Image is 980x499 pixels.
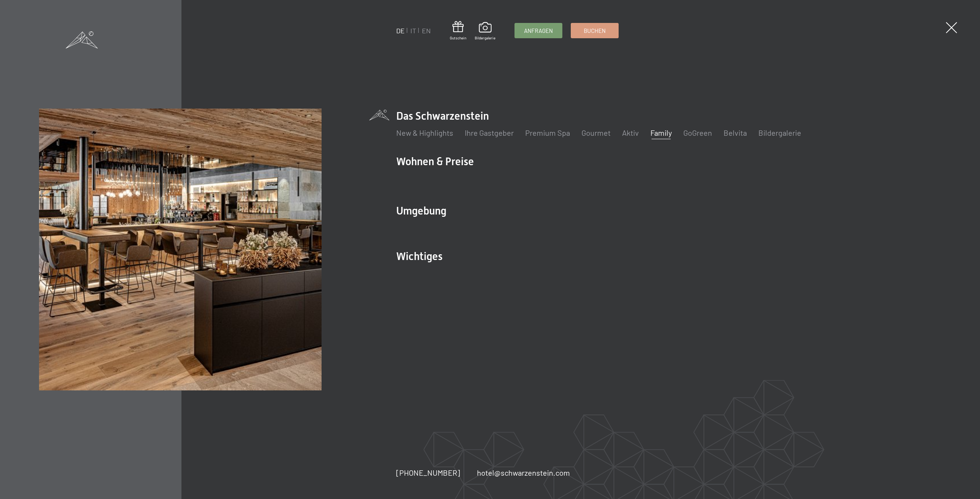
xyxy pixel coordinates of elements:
[758,128,801,137] a: Bildergalerie
[724,128,747,137] a: Belvita
[396,467,460,478] a: [PHONE_NUMBER]
[465,128,514,137] a: Ihre Gastgeber
[396,128,453,137] a: New & Highlights
[524,27,553,35] span: Anfragen
[410,26,416,35] a: IT
[450,35,466,41] span: Gutschein
[683,128,712,137] a: GoGreen
[396,468,460,477] span: [PHONE_NUMBER]
[581,128,611,137] a: Gourmet
[650,128,672,137] a: Family
[571,23,618,38] a: Buchen
[475,22,495,41] a: Bildergalerie
[515,23,562,38] a: Anfragen
[422,26,431,35] a: EN
[525,128,570,137] a: Premium Spa
[622,128,639,137] a: Aktiv
[39,109,321,390] img: Wellnesshotel Südtirol SCHWARZENSTEIN - Wellnessurlaub in den Alpen
[584,27,606,35] span: Buchen
[396,26,405,35] a: DE
[475,35,495,41] span: Bildergalerie
[477,467,570,478] a: hotel@schwarzenstein.com
[450,21,466,41] a: Gutschein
